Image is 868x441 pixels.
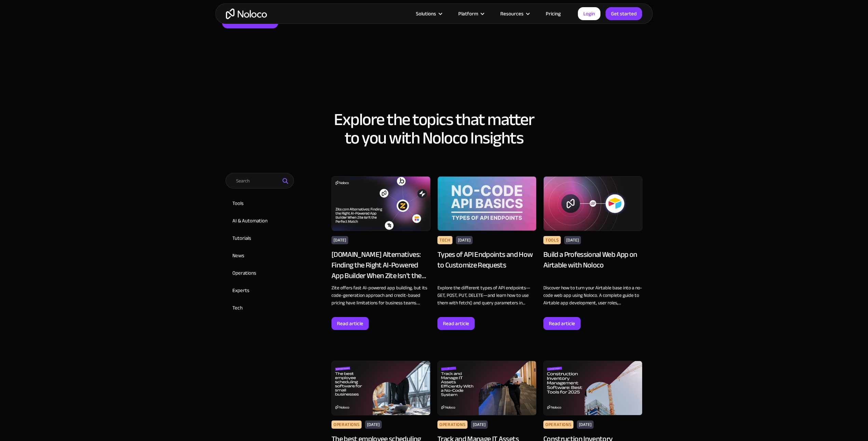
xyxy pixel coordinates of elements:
div: Solutions [416,9,436,18]
div: Operations [437,421,467,429]
div: Tech [437,236,452,244]
form: Email Form 2 [226,173,325,316]
div: Operations [331,421,362,429]
div: Build a Professional Web App on Airtable with Noloco [543,249,642,281]
a: home [226,9,267,19]
div: [DATE] [365,421,382,429]
div: Tools [543,236,561,244]
a: [DATE][DOMAIN_NAME] Alternatives: Finding the Right AI-Powered App Builder When Zite Isn't the Pe... [331,173,431,330]
a: Get started [606,7,642,20]
div: [DOMAIN_NAME] Alternatives: Finding the Right AI-Powered App Builder When Zite Isn't the Perfect ... [331,249,431,281]
img: Construction Inventory Management Software: Best Tools for 2025 [543,361,642,415]
div: Types of API Endpoints and How to Customize Requests [437,249,537,281]
div: Solutions [407,9,450,18]
div: Explore the different types of API endpoints—GET, POST, PUT, DELETE—and learn how to use them wit... [437,284,537,307]
div: [DATE] [331,236,348,244]
input: Search [226,173,294,189]
div: [DATE] [564,236,581,244]
img: Track and Manage IT Assets Efficiently With a No-Code System [437,361,537,415]
div: Read article [443,319,469,328]
div: Resources [492,9,537,18]
div: Zite offers fast AI-powered app building, but its code-generation approach and credit-based prici... [331,284,431,307]
div: Resources [500,9,524,18]
div: [DATE] [471,421,488,429]
h2: Explore the topics that matter to you with Noloco Insights [222,110,646,147]
a: Tools[DATE]Build a Professional Web App on Airtable with NolocoDiscover how to turn your Airtable... [543,173,642,330]
div: Platform [450,9,492,18]
img: The best employee scheduling software for small businesses [331,361,431,415]
div: [DATE] [456,236,473,244]
a: Tech[DATE]Types of API Endpoints and How to Customize RequestsExplore the different types of API ... [437,173,537,330]
div: Operations [543,421,573,429]
div: Discover how to turn your Airtable base into a no-code web app using Noloco. A complete guide to ... [543,284,642,307]
div: [DATE] [577,421,594,429]
div: Platform [458,9,478,18]
a: Login [578,7,600,20]
div: Read article [549,319,575,328]
a: Pricing [537,9,569,18]
div: Read article [337,319,363,328]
